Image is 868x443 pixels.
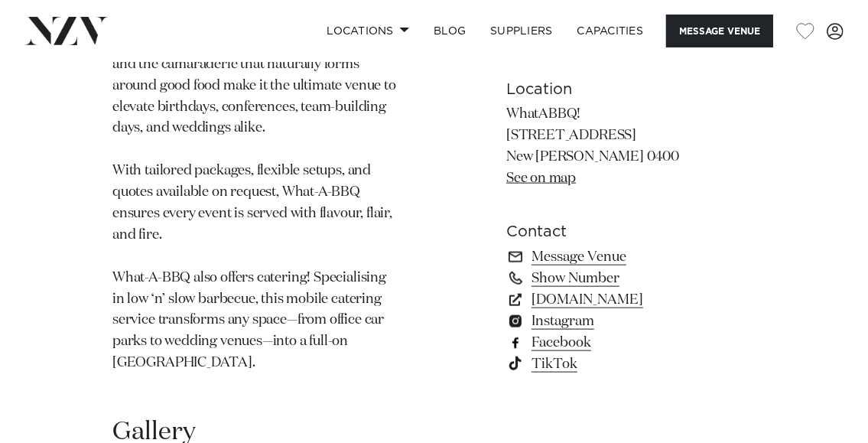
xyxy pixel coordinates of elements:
a: Capacities [565,15,656,47]
a: Facebook [506,331,756,353]
a: [DOMAIN_NAME] [506,288,756,310]
a: See on map [506,171,576,184]
a: Show Number [506,267,756,288]
button: Message Venue [666,15,773,47]
p: WhatABBQ! [STREET_ADDRESS] New [PERSON_NAME] 0400 [506,104,756,190]
h6: Contact [506,220,756,243]
a: SUPPLIERS [478,15,564,47]
img: nzv-logo.png [24,17,108,44]
a: Message Venue [506,246,756,267]
h6: Location [506,78,756,101]
a: BLOG [421,15,478,47]
a: TikTok [506,353,756,374]
a: Instagram [506,310,756,331]
a: Locations [314,15,421,47]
